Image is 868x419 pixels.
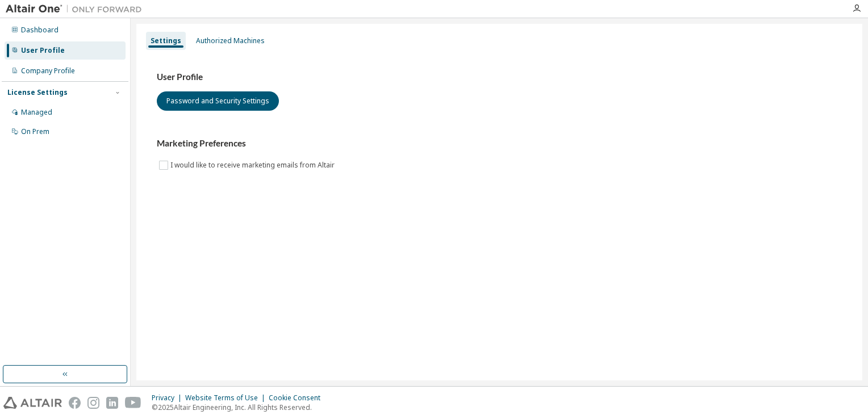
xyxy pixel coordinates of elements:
[152,393,185,403] div: Privacy
[21,127,49,136] div: On Prem
[106,397,118,409] img: linkedin.svg
[196,36,265,45] div: Authorized Machines
[87,397,99,409] img: instagram.svg
[151,36,181,45] div: Settings
[21,46,65,55] div: User Profile
[125,397,141,409] img: youtube.svg
[3,397,62,409] img: altair_logo.svg
[157,91,279,111] button: Password and Security Settings
[6,3,148,15] img: Altair One
[21,66,75,76] div: Company Profile
[152,403,327,412] p: © 2025 Altair Engineering, Inc. All Rights Reserved.
[185,393,269,403] div: Website Terms of Use
[69,397,81,409] img: facebook.svg
[157,138,842,149] h3: Marketing Preferences
[7,88,68,97] div: License Settings
[21,108,52,117] div: Managed
[170,158,337,172] label: I would like to receive marketing emails from Altair
[21,26,59,35] div: Dashboard
[157,72,842,83] h3: User Profile
[269,393,327,403] div: Cookie Consent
